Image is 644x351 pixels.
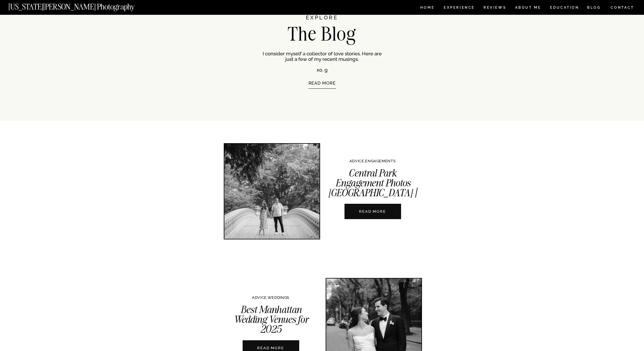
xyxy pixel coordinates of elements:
[349,159,364,163] a: ADVICE
[587,6,601,11] a: BLOG
[256,24,389,42] h1: The Blog
[268,295,289,300] a: WEDDINGS
[233,303,309,335] a: Best Manhattan Wedding Venues for 2025
[328,167,417,209] a: Central Park Engagement Photos [GEOGRAPHIC_DATA] | A Complete Guide
[216,296,326,299] p: ,
[8,3,154,8] a: [US_STATE][PERSON_NAME] Photography
[273,81,371,102] a: READ MORE
[239,345,303,351] a: READ MORE
[515,6,541,11] a: ABOUT ME
[318,159,428,163] p: ,
[272,15,373,26] h2: EXPLORE
[365,159,396,163] a: ENGAGEMENTS
[419,6,436,11] a: HOME
[252,295,267,300] a: ADVICE
[224,144,320,239] a: Central Park Engagement Photos NYC | A Complete Guide
[344,204,401,219] a: Central Park Engagement Photos NYC | A Complete Guide
[340,209,405,214] a: READ MORE
[444,6,474,11] a: Experience
[549,6,580,11] a: EDUCATION
[484,6,505,11] a: REVIEWS
[610,4,634,11] a: CONTACT
[263,51,382,72] p: I consider myself a collector of love stories. Here are just a few of my recent musings. xo, g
